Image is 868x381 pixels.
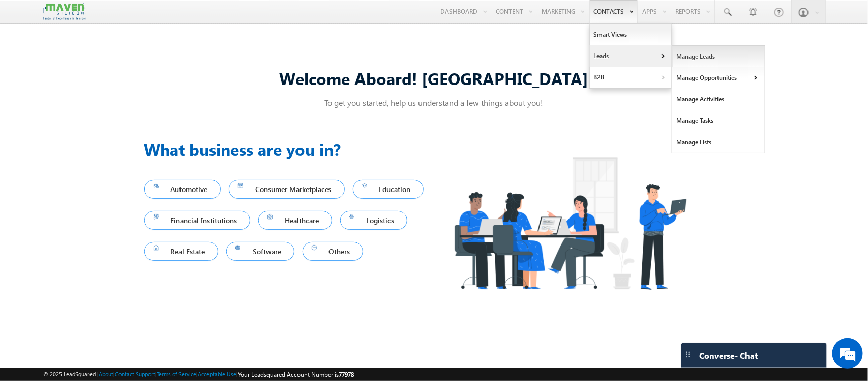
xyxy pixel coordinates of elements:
span: Logistics [349,213,399,227]
a: Acceptable Use [198,371,236,377]
a: Terms of Service [157,371,196,377]
img: Custom Logo [43,3,86,20]
span: Automotive [154,182,212,196]
span: © 2025 LeadSquared | | | | | [43,370,354,379]
a: Manage Lists [672,131,765,153]
a: B2B [590,67,671,88]
a: Manage Activities [672,89,765,110]
span: Converse - Chat [699,351,758,360]
span: Your Leadsquared Account Number is [238,371,354,378]
span: Healthcare [267,213,323,227]
p: To get you started, help us understand a few things about you! [144,97,724,108]
a: Manage Opportunities [672,67,765,89]
a: Manage Leads [672,46,765,67]
h3: What business are you in? [144,137,434,161]
a: Contact Support [115,371,155,377]
span: Software [235,244,285,258]
span: 77978 [339,371,354,378]
span: Financial Institutions [154,213,242,227]
span: Consumer Marketplaces [238,182,336,196]
a: About [99,371,113,377]
a: Smart Views [590,24,671,45]
a: Manage Tasks [672,110,765,131]
a: Leads [590,45,671,67]
div: Welcome Aboard! [GEOGRAPHIC_DATA] [144,67,724,89]
img: carter-drag [684,350,692,359]
span: Others [312,244,354,258]
img: Industry.png [434,137,706,310]
span: Real Estate [154,244,209,258]
span: Education [362,182,415,196]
